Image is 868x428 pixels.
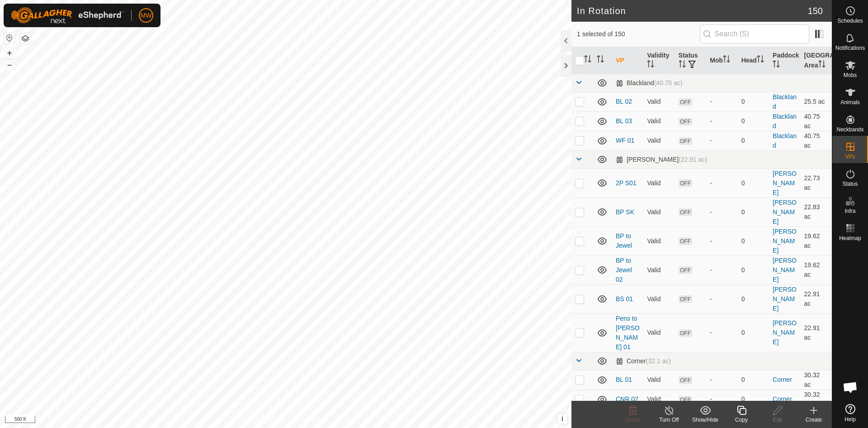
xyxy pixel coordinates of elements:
button: – [4,59,15,70]
a: BL 02 [616,98,632,105]
td: 30.32 ac [801,370,832,390]
td: 0 [738,284,769,313]
span: OFF [679,329,692,337]
td: 22.91 ac [801,284,832,313]
div: - [710,178,734,188]
p-sorticon: Activate to sort [818,62,826,69]
a: [PERSON_NAME] [773,257,797,283]
span: Heatmap [839,236,861,241]
th: Status [675,47,706,74]
td: Valid [643,197,675,226]
p-sorticon: Activate to sort [723,57,730,64]
td: Valid [643,255,675,284]
div: - [710,265,734,275]
td: Valid [643,284,675,313]
span: VPs [845,154,855,159]
a: Pens to [PERSON_NAME] 01 [616,315,640,351]
a: Blackland [773,113,797,130]
button: Map Layers [20,33,31,44]
a: [PERSON_NAME] [773,228,797,254]
span: Notifications [835,45,865,51]
span: Help [844,417,856,422]
button: + [4,48,15,58]
td: Valid [643,313,675,352]
a: 2P S01 [616,179,637,187]
div: [PERSON_NAME] [616,156,707,164]
td: 19.62 ac [801,255,832,284]
a: BP to Jewel 02 [616,257,632,283]
div: - [710,375,734,385]
a: BP to Jewel [616,232,632,249]
a: Contact Us [295,416,321,424]
td: 0 [738,255,769,284]
a: CNR 02 [616,395,638,403]
span: MW [141,11,152,20]
a: Corner [773,395,792,403]
div: Turn Off [651,416,687,424]
input: Search (S) [700,24,809,43]
span: OFF [679,295,692,303]
a: Help [832,400,868,426]
img: Gallagher Logo [11,7,124,24]
span: 150 [808,4,823,18]
div: Edit [759,416,796,424]
td: 22.73 ac [801,168,832,197]
span: Animals [840,100,860,105]
p-sorticon: Activate to sort [597,57,604,64]
div: - [710,328,734,337]
p-sorticon: Activate to sort [647,62,654,69]
a: Blackland [773,132,797,149]
span: Status [842,181,858,187]
span: (22.91 ac) [679,156,707,163]
div: Open chat [837,374,864,401]
p-sorticon: Activate to sort [679,62,686,69]
td: 22.91 ac [801,313,832,352]
span: Delete [625,417,641,423]
span: (40.75 ac) [654,79,683,87]
span: (32.1 ac) [646,357,671,365]
td: 0 [738,111,769,131]
span: OFF [679,118,692,125]
th: Validity [643,47,675,74]
th: Head [738,47,769,74]
span: OFF [679,98,692,106]
th: Paddock [769,47,800,74]
span: OFF [679,208,692,216]
span: OFF [679,376,692,384]
div: - [710,136,734,145]
td: Valid [643,111,675,131]
a: BL 03 [616,117,632,125]
button: i [557,414,567,424]
a: BP SK [616,208,634,216]
h2: In Rotation [577,5,808,16]
a: [PERSON_NAME] [773,319,797,346]
a: BS 01 [616,295,633,303]
span: Neckbands [836,127,863,132]
div: - [710,394,734,404]
a: BL 01 [616,376,632,383]
span: Mobs [844,72,857,78]
p-sorticon: Activate to sort [584,57,591,64]
a: Corner [773,376,792,383]
p-sorticon: Activate to sort [757,57,764,64]
p-sorticon: Activate to sort [773,62,780,69]
td: Valid [643,168,675,197]
a: [PERSON_NAME] [773,170,797,196]
td: 40.75 ac [801,111,832,131]
div: - [710,207,734,217]
span: OFF [679,396,692,404]
span: i [561,415,563,423]
td: 25.5 ac [801,92,832,111]
span: OFF [679,266,692,274]
td: 30.32 ac [801,390,832,409]
td: 40.75 ac [801,131,832,150]
th: Mob [706,47,737,74]
div: - [710,97,734,106]
td: 19.62 ac [801,226,832,255]
div: Blackland [616,79,683,87]
td: Valid [643,131,675,150]
div: - [710,116,734,126]
span: Infra [844,208,855,214]
td: Valid [643,370,675,390]
a: [PERSON_NAME] [773,199,797,225]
